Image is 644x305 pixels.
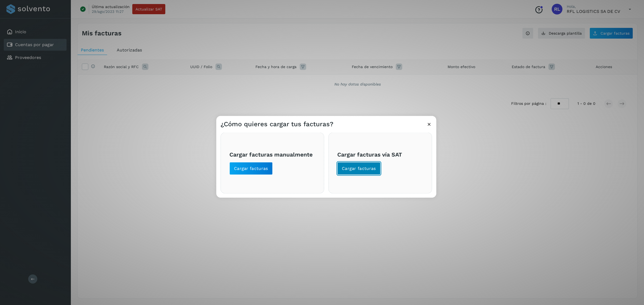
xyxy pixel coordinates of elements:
[337,162,380,175] button: Cargar facturas
[221,120,333,128] h3: ¿Cómo quieres cargar tus facturas?
[234,166,268,172] span: Cargar facturas
[229,151,315,158] h3: Cargar facturas manualmente
[229,162,273,175] button: Cargar facturas
[342,166,376,172] span: Cargar facturas
[337,151,423,158] h3: Cargar facturas vía SAT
